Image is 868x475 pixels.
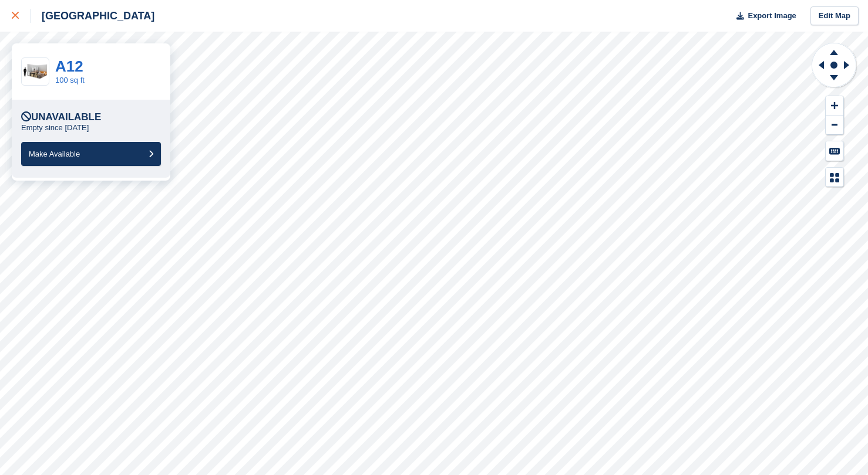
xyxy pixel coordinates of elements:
button: Zoom In [826,96,843,116]
span: Export Image [748,10,796,22]
p: Empty since [DATE] [21,123,89,133]
a: A12 [55,57,83,75]
button: Zoom Out [826,116,843,135]
div: Unavailable [21,111,101,123]
button: Export Image [729,6,796,26]
div: [GEOGRAPHIC_DATA] [31,9,154,23]
a: 100 sq ft [55,76,85,84]
a: Edit Map [810,6,859,26]
button: Make Available [21,142,161,166]
img: 100-sqft-unit.jpg [22,62,49,82]
button: Map Legend [826,168,843,187]
button: Keyboard Shortcuts [826,141,843,161]
span: Make Available [29,150,80,158]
